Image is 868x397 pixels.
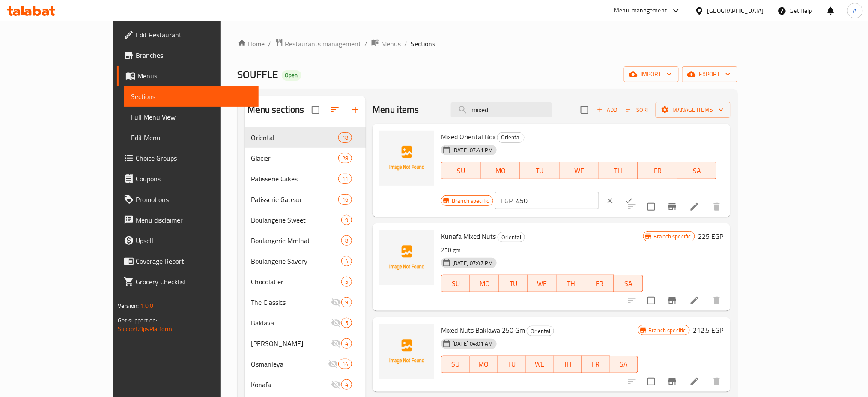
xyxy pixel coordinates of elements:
[341,297,352,307] div: items
[596,105,619,115] span: Add
[707,196,727,217] button: delete
[682,66,737,82] button: export
[117,210,259,230] a: Menu disclaimer
[131,91,252,102] span: Sections
[631,69,672,80] span: import
[524,165,556,177] span: TU
[124,86,259,107] a: Sections
[136,50,252,60] span: Branches
[238,65,278,84] span: SOUFFLE
[245,292,366,313] div: The Classics9
[689,69,731,80] span: export
[282,72,301,79] span: Open
[441,162,481,179] button: SU
[251,297,331,307] span: The Classics
[251,379,331,390] span: Konafa
[251,359,328,369] span: Osmanleya
[620,191,638,210] button: ok
[251,174,339,184] span: Patisserie Cakes
[441,275,470,292] button: SU
[601,191,620,210] button: clear
[338,359,352,369] div: items
[527,326,554,336] span: Oriental
[557,358,578,370] span: TH
[379,230,434,285] img: Kunafa Mixed Nuts
[136,194,252,205] span: Promotions
[331,338,341,349] svg: Inactive section
[520,162,560,179] button: TU
[698,230,724,242] h6: 225 EGP
[449,259,496,267] span: [DATE] 07:47 PM
[617,277,639,290] span: SA
[499,275,528,292] button: TU
[131,132,252,143] span: Edit Menu
[117,24,259,45] a: Edit Restaurant
[576,101,594,119] span: Select section
[614,275,643,292] button: SA
[118,300,139,311] span: Version:
[650,232,695,241] span: Branch specific
[245,251,366,271] div: Boulangerie Savory4
[554,356,582,373] button: TH
[594,103,621,117] span: Add item
[245,354,366,374] div: Osmanleya14
[251,318,331,328] span: Baklava
[445,358,466,370] span: SU
[481,162,520,179] button: MO
[245,168,366,189] div: Patisserie Cakes11
[662,371,683,392] button: Branch-specific-item
[602,165,635,177] span: TH
[136,153,252,163] span: Choice Groups
[341,338,352,349] div: items
[136,256,252,266] span: Coverage Report
[341,318,352,328] div: items
[448,197,492,205] span: Branch specific
[339,154,352,162] span: 28
[498,232,525,242] span: Oriental
[585,275,614,292] button: FR
[638,162,677,179] button: FR
[626,105,650,115] span: Sort
[118,323,172,334] a: Support.OpsPlatform
[449,146,496,154] span: [DATE] 07:41 PM
[498,232,525,242] div: Oriental
[642,292,660,310] span: Select to update
[251,194,339,205] span: Patisserie Gateau
[338,153,352,163] div: items
[251,215,342,225] span: Boulangerie Sweet
[341,379,352,390] div: items
[136,235,252,246] span: Upsell
[681,165,713,177] span: SA
[251,153,339,163] span: Glacier
[599,162,638,179] button: TH
[117,251,259,271] a: Coverage Report
[345,99,366,120] button: Add section
[342,298,352,307] span: 9
[124,127,259,148] a: Edit Menu
[405,39,408,49] li: /
[441,230,496,243] span: Kunafa Mixed Nuts
[441,356,469,373] button: SU
[245,313,366,333] div: Baklava5
[662,196,683,217] button: Branch-specific-item
[707,290,727,311] button: delete
[503,277,525,290] span: TU
[117,230,259,251] a: Upsell
[251,338,331,349] div: Aish Al Saraya
[245,271,366,292] div: Chocolatier5
[497,132,525,143] div: Oriental
[677,162,717,179] button: SA
[373,103,419,116] h2: Menu items
[339,134,352,142] span: 18
[117,45,259,66] a: Branches
[136,277,252,287] span: Grocery Checklist
[117,189,259,210] a: Promotions
[527,326,554,336] div: Oriental
[245,210,366,230] div: Boulangerie Sweet9
[245,189,366,210] div: Patisserie Gateau16
[251,277,342,287] span: Chocolatier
